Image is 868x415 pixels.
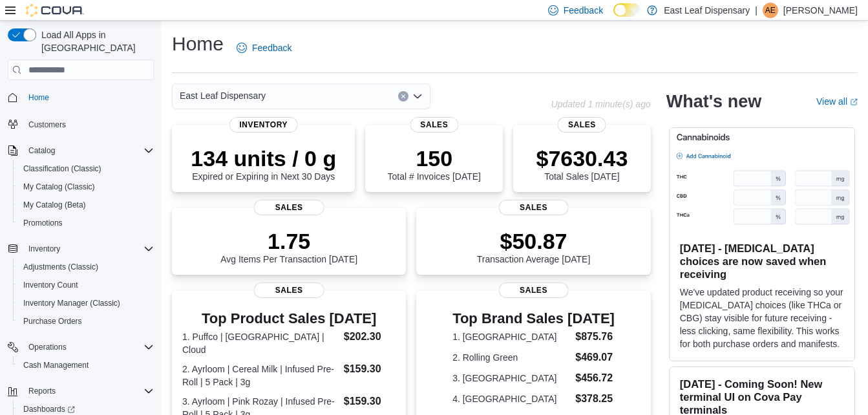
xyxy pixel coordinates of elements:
button: Customers [3,114,159,133]
button: Inventory [3,240,159,258]
button: Catalog [23,143,60,158]
dt: 1. [GEOGRAPHIC_DATA] [452,330,570,343]
span: Reports [28,386,56,396]
p: East Leaf Dispensary [664,3,750,18]
span: Sales [498,200,569,215]
button: Reports [3,382,159,400]
a: Feedback [231,35,297,61]
a: Purchase Orders [18,314,87,329]
h1: Home [172,31,224,57]
span: Catalog [23,143,154,158]
span: Promotions [23,218,63,228]
span: Reports [23,383,154,399]
span: Operations [28,342,67,352]
div: Avg Items Per Transaction [DATE] [220,228,357,264]
button: Inventory Count [13,276,159,294]
span: Inventory [23,241,154,257]
span: Home [23,89,154,105]
dd: $159.30 [344,361,396,377]
span: My Catalog (Classic) [18,179,154,195]
div: Ashley Easterling [763,3,778,18]
span: Purchase Orders [18,314,154,329]
dd: $456.72 [575,370,615,386]
a: Customers [23,117,71,133]
a: Promotions [18,215,68,231]
button: My Catalog (Classic) [13,178,159,196]
span: AE [765,3,776,18]
button: Purchase Orders [13,312,159,330]
button: Inventory Manager (Classic) [13,294,159,312]
button: Inventory [23,241,65,257]
h2: What's new [666,91,761,112]
button: Operations [23,339,72,355]
button: Classification (Classic) [13,160,159,178]
span: Inventory Manager (Classic) [23,298,120,308]
a: View allExternal link [816,96,858,107]
dd: $159.30 [344,394,396,409]
dt: 2. Rolling Green [452,351,570,364]
span: Inventory [28,244,60,254]
h3: [DATE] - [MEDICAL_DATA] choices are now saved when receiving [680,242,844,281]
button: Catalog [3,142,159,160]
dt: 1. Puffco | [GEOGRAPHIC_DATA] | Cloud [182,330,339,356]
button: Adjustments (Classic) [13,258,159,276]
p: $7630.43 [536,145,628,171]
span: Inventory Manager (Classic) [18,295,154,311]
span: Dashboards [23,404,75,414]
span: My Catalog (Beta) [23,200,86,210]
p: 150 [388,145,481,171]
div: Total Sales [DATE] [536,145,628,182]
span: Operations [23,339,154,355]
span: Inventory Count [18,277,154,293]
button: Clear input [398,91,408,101]
a: Cash Management [18,357,94,373]
span: Feedback [564,4,603,17]
button: Cash Management [13,356,159,374]
h3: Top Brand Sales [DATE] [452,311,615,326]
span: Catalog [28,145,55,156]
dd: $875.76 [575,329,615,345]
button: Open list of options [412,91,423,101]
span: Classification (Classic) [23,164,101,174]
p: We've updated product receiving so your [MEDICAL_DATA] choices (like THCa or CBG) stay visible fo... [680,286,844,350]
a: Home [23,90,54,105]
button: Home [3,88,159,107]
dd: $469.07 [575,350,615,365]
p: 1.75 [220,228,357,254]
dd: $202.30 [344,329,396,345]
div: Transaction Average [DATE] [477,228,591,264]
span: Sales [498,282,569,298]
a: My Catalog (Classic) [18,179,100,195]
dt: 2. Ayrloom | Cereal Milk | Infused Pre-Roll | 5 Pack | 3g [182,363,339,388]
div: Expired or Expiring in Next 30 Days [191,145,336,182]
input: Dark Mode [613,3,640,17]
span: Adjustments (Classic) [23,262,98,272]
span: Purchase Orders [23,316,82,326]
span: Adjustments (Classic) [18,259,154,275]
svg: External link [850,98,858,106]
button: Operations [3,338,159,356]
span: Sales [254,282,324,298]
span: Cash Management [18,357,154,373]
dd: $378.25 [575,391,615,407]
span: Feedback [252,41,291,54]
h3: Top Product Sales [DATE] [182,311,396,326]
span: My Catalog (Beta) [18,197,154,213]
span: Classification (Classic) [18,161,154,176]
p: | [755,3,757,18]
button: Promotions [13,214,159,232]
span: Load All Apps in [GEOGRAPHIC_DATA] [36,28,154,54]
span: East Leaf Dispensary [180,88,266,103]
span: Customers [23,116,154,132]
a: Classification (Classic) [18,161,107,176]
span: Promotions [18,215,154,231]
span: Inventory [229,117,298,133]
a: Inventory Manager (Classic) [18,295,125,311]
p: $50.87 [477,228,591,254]
img: Cova [26,4,84,17]
span: My Catalog (Classic) [23,182,95,192]
button: My Catalog (Beta) [13,196,159,214]
span: Sales [410,117,458,133]
p: [PERSON_NAME] [783,3,858,18]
